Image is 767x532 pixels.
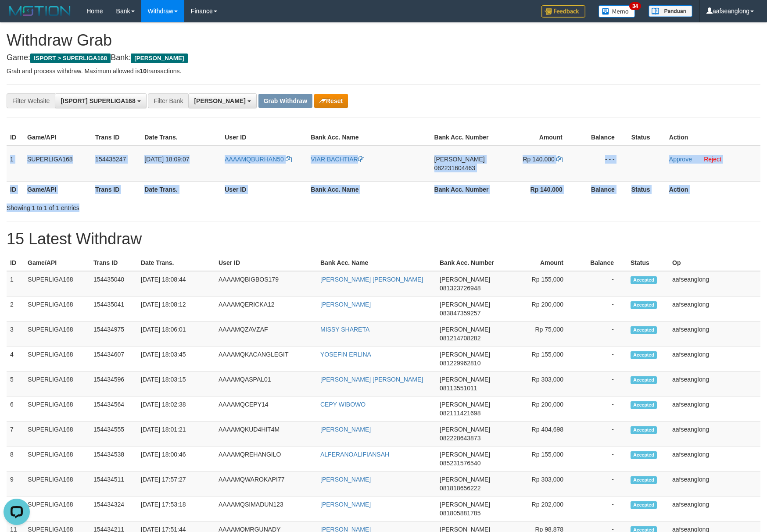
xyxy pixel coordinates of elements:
div: Filter Bank [148,93,188,108]
th: Trans ID [90,255,137,271]
th: Date Trans. [137,255,215,271]
p: Grab and process withdraw. Maximum allowed is transactions. [7,67,760,75]
th: Bank Acc. Name [307,181,430,197]
td: SUPERLIGA168 [24,471,90,496]
th: Action [666,181,760,197]
td: AAAAMQERICKA12 [215,296,317,321]
span: Accepted [631,426,657,434]
td: [DATE] 18:01:21 [137,421,215,446]
td: [DATE] 18:03:45 [137,346,215,371]
a: Reject [704,156,721,163]
button: [PERSON_NAME] [188,93,256,108]
strong: 10 [140,68,147,75]
span: Copy 081229962810 to clipboard [440,360,480,367]
td: 154434555 [90,421,137,446]
a: [PERSON_NAME] [320,426,371,433]
td: AAAAMQZAVZAF [215,321,317,346]
td: AAAAMQWAROKAPI77 [215,471,317,496]
td: - [577,446,627,471]
span: Copy 081805881785 to clipboard [440,510,480,517]
span: Copy 081214708282 to clipboard [440,335,480,342]
td: Rp 155,000 [500,271,577,296]
span: Accepted [631,276,657,284]
a: CEPY WIBOWO [320,401,366,408]
td: [DATE] 17:53:18 [137,496,215,521]
span: Accepted [631,451,657,459]
td: - [577,346,627,371]
th: Bank Acc. Name [317,255,436,271]
td: 154434607 [90,346,137,371]
th: Amount [497,129,576,146]
td: - [577,421,627,446]
th: Bank Acc. Number [436,255,500,271]
th: Date Trans. [141,129,221,146]
a: Approve [669,156,692,163]
td: 154434975 [90,321,137,346]
td: 154434564 [90,396,137,421]
td: [DATE] 18:00:46 [137,446,215,471]
span: [PERSON_NAME] [440,351,490,358]
span: Copy 081818656222 to clipboard [440,485,480,492]
a: [PERSON_NAME] [320,501,371,508]
td: Rp 202,000 [500,496,577,521]
th: Bank Acc. Number [431,181,497,197]
a: YOSEFIN ERLINA [320,351,371,358]
span: Copy 082228643873 to clipboard [440,435,480,442]
span: [PERSON_NAME] [440,476,490,483]
td: SUPERLIGA168 [24,346,90,371]
td: Rp 75,000 [500,321,577,346]
a: [PERSON_NAME] [320,301,371,308]
a: Copy 140000 to clipboard [556,156,563,163]
button: [ISPORT] SUPERLIGA168 [55,93,146,108]
th: Game/API [24,255,90,271]
span: [PERSON_NAME] [131,54,187,63]
td: [DATE] 18:02:38 [137,396,215,421]
td: aafseanglong [669,371,760,396]
td: AAAAMQBIGBOS179 [215,271,317,296]
td: AAAAMQSIMADUN123 [215,496,317,521]
th: Game/API [24,181,92,197]
th: Bank Acc. Number [431,129,497,146]
span: [DATE] 18:09:07 [144,156,189,163]
td: aafseanglong [669,396,760,421]
th: User ID [221,129,307,146]
td: 4 [7,346,24,371]
span: [PERSON_NAME] [440,326,490,333]
td: - [577,371,627,396]
th: Action [666,129,760,146]
a: AAAAMQBURHAN50 [225,156,291,163]
td: AAAAMQASPAL01 [215,371,317,396]
th: ID [7,255,24,271]
td: 3 [7,321,24,346]
span: 34 [629,2,641,10]
td: 154434511 [90,471,137,496]
th: User ID [215,255,317,271]
a: MISSY SHARETA [320,326,369,333]
td: aafseanglong [669,446,760,471]
span: ISPORT > SUPERLIGA168 [30,54,111,63]
td: 5 [7,371,24,396]
td: Rp 155,000 [500,446,577,471]
td: 154434596 [90,371,137,396]
td: - [577,321,627,346]
td: 154434324 [90,496,137,521]
td: 8 [7,446,24,471]
td: Rp 303,000 [500,371,577,396]
img: panduan.png [649,5,692,17]
span: Copy 083847359257 to clipboard [440,310,480,317]
span: [PERSON_NAME] [440,376,490,383]
td: aafseanglong [669,471,760,496]
td: Rp 155,000 [500,346,577,371]
th: ID [7,181,24,197]
span: [PERSON_NAME] [440,451,490,458]
td: SUPERLIGA168 [24,446,90,471]
th: Balance [576,129,628,146]
td: - [577,396,627,421]
td: Rp 200,000 [500,396,577,421]
span: [ISPORT] SUPERLIGA168 [61,97,135,104]
td: 1 [7,146,24,182]
span: Copy 081323726948 to clipboard [440,285,480,292]
td: 1 [7,271,24,296]
span: Accepted [631,376,657,384]
td: [DATE] 18:03:15 [137,371,215,396]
